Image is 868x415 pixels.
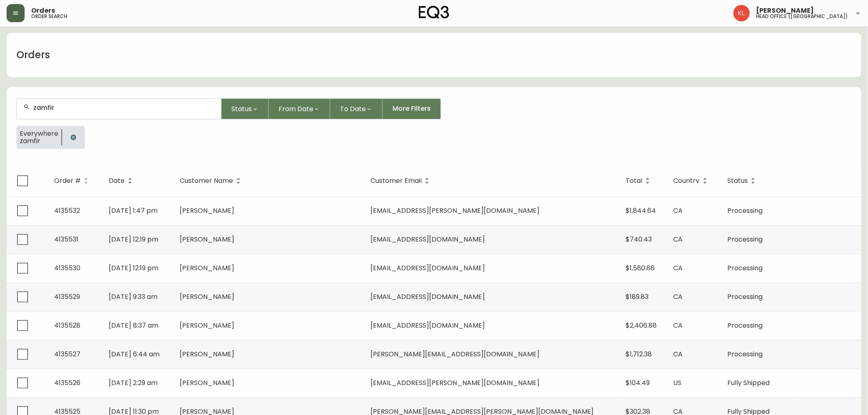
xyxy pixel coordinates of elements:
h5: order search [31,14,67,19]
span: CA [674,292,683,301]
button: To Date [330,98,383,119]
span: Everywhere [20,130,58,137]
span: Orders [31,7,55,14]
span: From Date [279,104,313,114]
span: 4135526 [54,378,80,388]
span: Country [674,178,700,183]
span: Order # [54,178,81,183]
span: [PERSON_NAME][EMAIL_ADDRESS][DOMAIN_NAME] [370,349,539,359]
button: Status [222,98,269,119]
span: [EMAIL_ADDRESS][PERSON_NAME][DOMAIN_NAME] [370,206,539,215]
span: Processing [727,321,763,330]
span: [DATE] 6:44 am [109,349,160,359]
span: 4135527 [54,349,80,359]
span: [EMAIL_ADDRESS][DOMAIN_NAME] [370,292,485,301]
input: Search [33,104,215,112]
h1: Orders [16,48,50,62]
span: CA [674,235,683,244]
span: $1,712.38 [626,349,652,359]
span: Processing [727,263,763,273]
span: [DATE] 12:19 pm [109,235,158,244]
span: $2,406.88 [626,321,657,330]
span: Total [626,177,653,185]
span: More Filters [393,104,431,113]
span: [DATE] 2:29 am [109,378,158,388]
span: Customer Name [180,178,233,183]
span: $189.83 [626,292,649,301]
span: CA [674,321,683,330]
span: Processing [727,349,763,359]
h5: head office ([GEOGRAPHIC_DATA]) [756,14,848,19]
span: Date [109,178,125,183]
span: 4135528 [54,321,80,330]
span: $740.43 [626,235,652,244]
span: $1,580.86 [626,263,655,273]
span: [DATE] 1:47 pm [109,206,158,215]
span: [PERSON_NAME] [180,292,234,301]
span: [EMAIL_ADDRESS][DOMAIN_NAME] [370,235,485,244]
span: [DATE] 8:37 am [109,321,158,330]
span: 4135529 [54,292,80,301]
span: 4135531 [54,235,78,244]
button: From Date [269,98,330,119]
span: 4135532 [54,206,80,215]
span: [DATE] 12:19 pm [109,263,158,273]
span: $1,844.64 [626,206,656,215]
span: [EMAIL_ADDRESS][DOMAIN_NAME] [370,263,485,273]
span: Processing [727,292,763,301]
span: Order # [54,177,91,185]
span: Status [231,104,252,114]
span: Processing [727,235,763,244]
span: CA [674,349,683,359]
span: CA [674,263,683,273]
span: Processing [727,206,763,215]
span: Fully Shipped [727,378,770,388]
span: [DATE] 9:33 am [109,292,158,301]
span: [PERSON_NAME] [180,378,234,388]
span: [PERSON_NAME] [180,263,234,273]
img: logo [419,6,449,19]
span: CA [674,206,683,215]
img: 2c0c8aa7421344cf0398c7f872b772b5 [733,5,750,21]
span: [EMAIL_ADDRESS][DOMAIN_NAME] [370,321,485,330]
span: [PERSON_NAME] [180,321,234,330]
span: Customer Name [180,177,244,185]
span: US [674,378,682,388]
span: Status [727,177,758,185]
span: Country [674,177,710,185]
span: Total [626,178,642,183]
span: [EMAIL_ADDRESS][PERSON_NAME][DOMAIN_NAME] [370,378,539,388]
span: Customer Email [370,177,432,185]
span: Status [727,178,748,183]
span: $104.49 [626,378,650,388]
span: [PERSON_NAME] [180,235,234,244]
span: Date [109,177,135,185]
span: 4135530 [54,263,80,273]
span: [PERSON_NAME] [180,206,234,215]
button: More Filters [383,98,441,119]
span: [PERSON_NAME] [180,349,234,359]
span: Customer Email [370,178,422,183]
span: To Date [340,104,366,114]
span: zamfir [20,137,58,145]
span: [PERSON_NAME] [756,7,814,14]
